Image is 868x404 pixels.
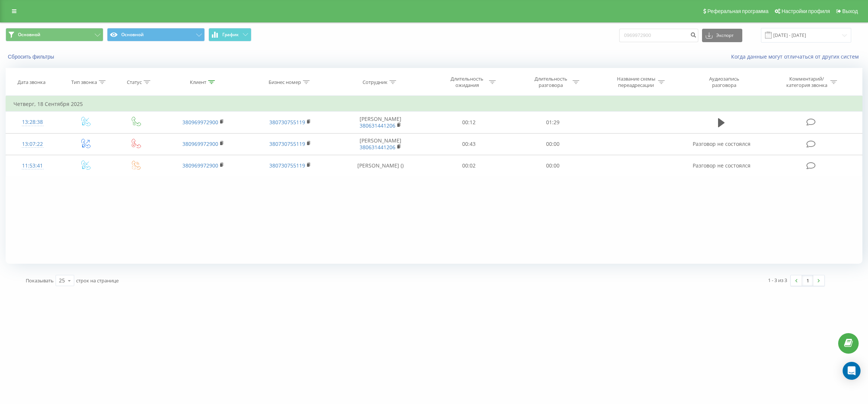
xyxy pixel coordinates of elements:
span: Настройки профиля [781,8,830,14]
div: Длительность ожидания [447,76,487,88]
span: Разговор не состоялся [693,140,751,147]
div: Аудиозапись разговора [700,76,748,88]
td: [PERSON_NAME] [333,112,427,133]
div: Длительность разговора [531,76,571,88]
td: 00:12 [427,112,511,133]
div: Open Intercom Messenger [843,362,861,380]
span: строк на странице [76,277,119,284]
td: 01:29 [511,112,594,133]
span: Разговор не состоялся [693,162,751,169]
div: Статус [127,79,142,85]
div: Клиент [190,79,206,85]
span: Показывать [26,277,54,284]
a: 380730755119 [269,140,305,147]
button: Сбросить фильтры [6,53,58,60]
div: Сотрудник [363,79,388,85]
input: Поиск по номеру [619,29,698,42]
a: 380969972900 [182,119,218,126]
div: 1 - 3 из 3 [768,276,787,284]
a: 380969972900 [182,162,218,169]
div: Тип звонка [71,79,97,85]
a: 380730755119 [269,162,305,169]
div: Комментарий/категория звонка [785,76,828,88]
div: Название схемы переадресации [616,76,656,88]
div: 13:28:38 [13,115,52,129]
a: Когда данные могут отличаться от других систем [731,53,862,60]
button: График [209,28,251,41]
a: 380631441206 [360,144,395,151]
td: 00:02 [427,155,511,176]
td: 00:43 [427,133,511,155]
div: 25 [59,277,65,284]
div: Бизнес номер [269,79,301,85]
td: [PERSON_NAME] () [333,155,427,176]
span: Основной [18,32,40,38]
td: 00:00 [511,155,594,176]
a: 380631441206 [360,122,395,129]
td: Четверг, 18 Сентября 2025 [6,97,862,112]
td: 00:00 [511,133,594,155]
span: Выход [842,8,858,14]
a: 380730755119 [269,119,305,126]
button: Экспорт [702,29,742,42]
a: 380969972900 [182,140,218,147]
div: 13:07:22 [13,137,52,151]
button: Основной [6,28,103,41]
button: Основной [107,28,205,41]
span: Реферальная программа [707,8,768,14]
span: График [222,32,239,37]
a: 1 [802,275,813,286]
td: [PERSON_NAME] [333,133,427,155]
div: Дата звонка [18,79,46,85]
div: 11:53:41 [13,159,52,173]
